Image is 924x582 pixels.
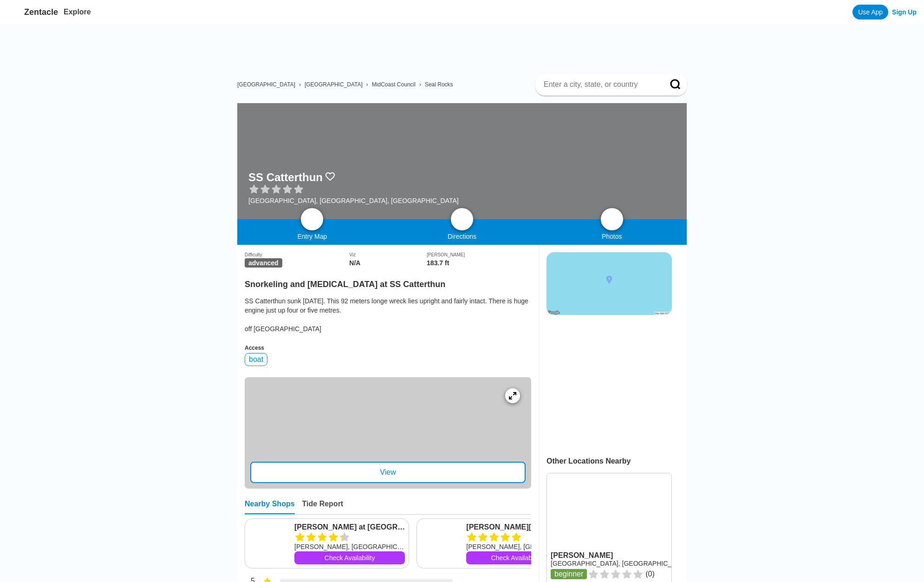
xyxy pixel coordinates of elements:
[301,208,323,230] a: map
[892,8,917,16] a: Sign Up
[547,252,672,315] img: staticmap
[543,80,657,89] input: Enter a city, state, or country
[245,353,267,366] div: boat
[387,233,537,240] div: Directions
[547,457,687,465] div: Other Locations Nearby
[249,523,291,564] img: Dive Forster at Fisherman's Wharf
[366,81,368,88] span: ›
[245,377,531,489] a: entry mapView
[466,542,566,551] div: [PERSON_NAME], [GEOGRAPHIC_DATA]
[427,252,531,257] div: [PERSON_NAME]
[306,214,318,225] img: map
[425,81,453,88] a: Seal Rocks
[248,197,459,204] div: [GEOGRAPHIC_DATA], [GEOGRAPHIC_DATA], [GEOGRAPHIC_DATA]
[245,24,687,66] iframe: Advertisement
[24,7,58,17] span: Zentacle
[302,500,344,514] div: Tide Report
[349,252,427,257] div: Viz
[349,259,427,267] div: N/A
[299,81,301,88] span: ›
[537,233,687,240] div: Photos
[245,258,282,268] span: advanced
[294,523,405,532] a: [PERSON_NAME] at [GEOGRAPHIC_DATA]
[7,5,58,20] a: Zentacle logoZentacle
[245,296,531,334] div: SS Catterthun sunk [DATE]. This 92 meters longe wreck lies upright and fairly intact. There is hu...
[7,5,22,20] img: Zentacle logo
[419,81,421,88] span: ›
[245,252,349,257] div: Difficulty
[466,551,566,564] a: Check Availability
[237,81,295,88] a: [GEOGRAPHIC_DATA]
[547,324,671,440] iframe: Advertisement
[421,523,462,564] img: Forster Dive Centre
[237,233,387,240] div: Entry Map
[456,214,468,225] img: directions
[466,523,566,532] a: [PERSON_NAME][GEOGRAPHIC_DATA]
[245,500,295,514] div: Nearby Shops
[245,274,531,289] h2: Snorkeling and [MEDICAL_DATA] at SS Catterthun
[305,81,363,88] a: [GEOGRAPHIC_DATA]
[427,259,531,267] div: 183.7 ft
[250,462,526,483] div: View
[294,542,405,551] div: [PERSON_NAME], [GEOGRAPHIC_DATA]
[248,171,323,184] h1: SS Catterthun
[294,551,405,564] a: Check Availability
[601,208,623,230] a: photos
[64,8,91,16] a: Explore
[852,5,888,20] a: Use App
[606,214,618,225] img: photos
[245,345,531,351] div: Access
[372,81,416,88] a: MidCoast Council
